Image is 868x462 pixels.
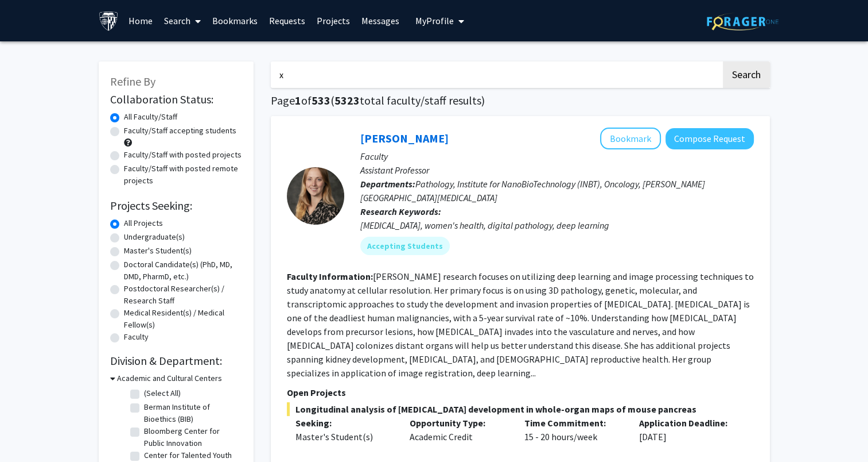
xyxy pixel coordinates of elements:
[410,416,507,430] p: Opportunity Type:
[99,11,119,31] img: Johns Hopkins University Logo
[311,1,356,41] a: Projects
[287,271,754,379] fg-read-more: [PERSON_NAME] research focuses on utilizing deep learning and image processing techniques to stud...
[707,13,779,30] img: ForagerOne Logo
[144,425,239,449] label: Bloomberg Center for Public Innovation
[665,128,754,149] button: Compose Request to Ashley Kiemen
[287,402,754,416] span: Longitudinal analysis of [MEDICAL_DATA] development in whole-organ maps of mouse pancreas
[124,331,149,343] label: Faculty
[9,410,49,453] iframe: Chat
[360,149,754,163] p: Faculty
[124,283,242,307] label: Postdoctoral Researcher(s) / Research Staff
[356,1,405,41] a: Messages
[360,131,449,145] a: [PERSON_NAME]
[110,354,242,368] h2: Division & Department:
[207,1,263,41] a: Bookmarks
[415,15,454,26] span: My Profile
[124,245,192,257] label: Master's Student(s)
[312,93,330,107] span: 533
[110,93,242,106] h2: Collaboration Status:
[287,271,373,282] b: Faculty Information:
[110,74,155,88] span: Refine By
[516,416,630,444] div: 15 - 20 hours/week
[360,237,450,255] mat-chip: Accepting Students
[271,61,721,88] input: Search Keywords
[360,206,441,217] b: Research Keywords:
[295,416,393,430] p: Seeking:
[600,128,661,149] button: Add Ashley Kiemen to Bookmarks
[124,259,242,283] label: Doctoral Candidate(s) (PhD, MD, DMD, PharmD, etc.)
[144,387,181,399] label: (Select All)
[360,178,705,203] span: Pathology, Institute for NanoBioTechnology (INBT), Oncology, [PERSON_NAME][GEOGRAPHIC_DATA][MEDIC...
[124,217,163,229] label: All Projects
[295,430,393,444] div: Master's Student(s)
[271,94,770,107] h1: Page of ( total faculty/staff results)
[263,1,311,41] a: Requests
[630,416,745,444] div: [DATE]
[124,163,242,187] label: Faculty/Staff with posted remote projects
[723,61,770,88] button: Search
[360,163,754,177] p: Assistant Professor
[124,307,242,331] label: Medical Resident(s) / Medical Fellow(s)
[123,1,158,41] a: Home
[124,231,185,243] label: Undergraduate(s)
[110,199,242,213] h2: Projects Seeking:
[124,149,242,161] label: Faculty/Staff with posted projects
[117,372,222,384] h3: Academic and Cultural Centers
[124,111,177,123] label: All Faculty/Staff
[124,125,236,137] label: Faculty/Staff accepting students
[144,401,239,425] label: Berman Institute of Bioethics (BIB)
[287,386,754,399] p: Open Projects
[360,178,415,190] b: Departments:
[295,93,301,107] span: 1
[401,416,516,444] div: Academic Credit
[639,416,737,430] p: Application Deadline:
[360,218,754,232] div: [MEDICAL_DATA], women's health, digital pathology, deep learning
[334,93,360,107] span: 5323
[158,1,207,41] a: Search
[524,416,622,430] p: Time Commitment:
